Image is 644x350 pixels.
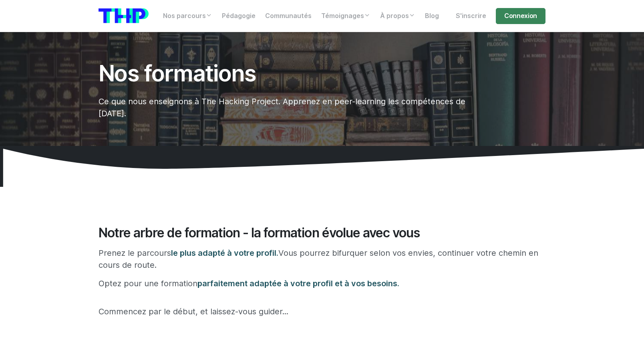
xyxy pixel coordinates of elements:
h2: Notre arbre de formation - la formation évolue avec vous [99,225,545,241]
a: S'inscrire [451,8,491,24]
p: Ce que nous enseignons à The Hacking Project. Apprenez en peer-learning les compétences de [DATE]. [99,95,469,119]
p: Optez pour une formation [99,277,545,289]
a: Nos parcours [158,8,217,24]
a: À propos [375,8,420,24]
a: Connexion [496,8,545,24]
img: logo [99,8,149,23]
span: le plus adapté à votre profil. [171,248,278,258]
p: Commencez par le début, et laissez-vous guider... [99,305,545,318]
h1: Nos formations [99,61,469,86]
a: Témoignages [316,8,375,24]
a: Communautés [260,8,316,24]
a: Blog [420,8,444,24]
p: Prenez le parcours Vous pourrez bifurquer selon vos envies, continuer votre chemin en cours de ro... [99,247,545,271]
a: Pédagogie [217,8,260,24]
span: parfaitement adaptée à votre profil et à vos besoins. [197,279,399,288]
